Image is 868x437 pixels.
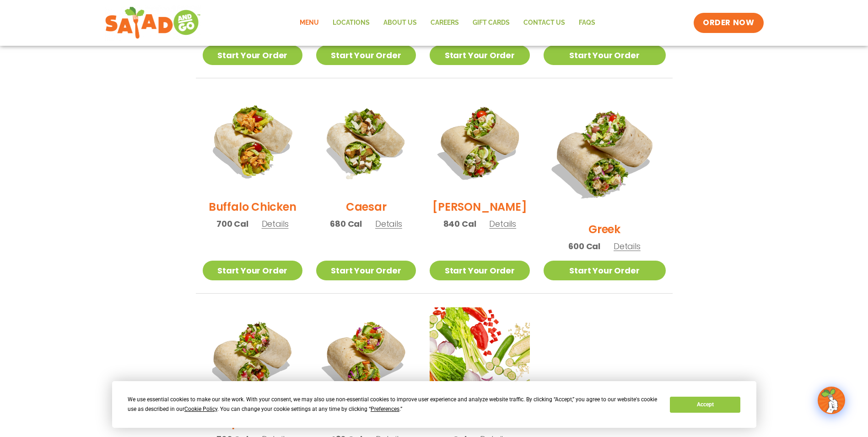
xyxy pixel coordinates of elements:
[346,199,387,215] h2: Caesar
[614,240,641,252] span: Details
[316,261,416,280] a: Start Your Order
[424,12,466,33] a: Careers
[544,45,666,65] a: Start Your Order
[105,5,201,41] img: new-SAG-logo-768×292
[184,406,217,412] span: Cookie Policy
[430,45,529,65] a: Start Your Order
[670,397,740,413] button: Accept
[432,199,527,215] h2: [PERSON_NAME]
[262,218,289,229] span: Details
[203,45,302,65] a: Start Your Order
[128,395,659,414] div: We use essential cookies to make our site work. With your consent, we may also use non-essential ...
[216,218,248,230] span: 700 Cal
[377,12,424,33] a: About Us
[293,12,326,33] a: Menu
[430,261,529,280] a: Start Your Order
[694,13,763,33] a: ORDER NOW
[517,12,572,33] a: Contact Us
[544,92,666,214] img: Product photo for Greek Wrap
[203,92,302,192] img: Product photo for Buffalo Chicken Wrap
[568,240,600,252] span: 600 Cal
[443,218,476,230] span: 840 Cal
[544,261,666,280] a: Start Your Order
[293,12,602,33] nav: Menu
[819,388,844,413] img: wpChatIcon
[326,12,377,33] a: Locations
[466,12,517,33] a: GIFT CARDS
[371,406,399,412] span: Preferences
[430,307,529,407] img: Product photo for Build Your Own
[316,92,416,192] img: Product photo for Caesar Wrap
[316,45,416,65] a: Start Your Order
[316,307,416,407] img: Product photo for Thai Wrap
[330,218,362,230] span: 680 Cal
[203,261,302,280] a: Start Your Order
[489,218,516,229] span: Details
[572,12,602,33] a: FAQs
[430,92,529,192] img: Product photo for Cobb Wrap
[112,381,756,428] div: Cookie Consent Prompt
[209,199,296,215] h2: Buffalo Chicken
[203,307,302,407] img: Product photo for Jalapeño Ranch Wrap
[588,221,620,237] h2: Greek
[703,17,754,28] span: ORDER NOW
[375,218,402,229] span: Details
